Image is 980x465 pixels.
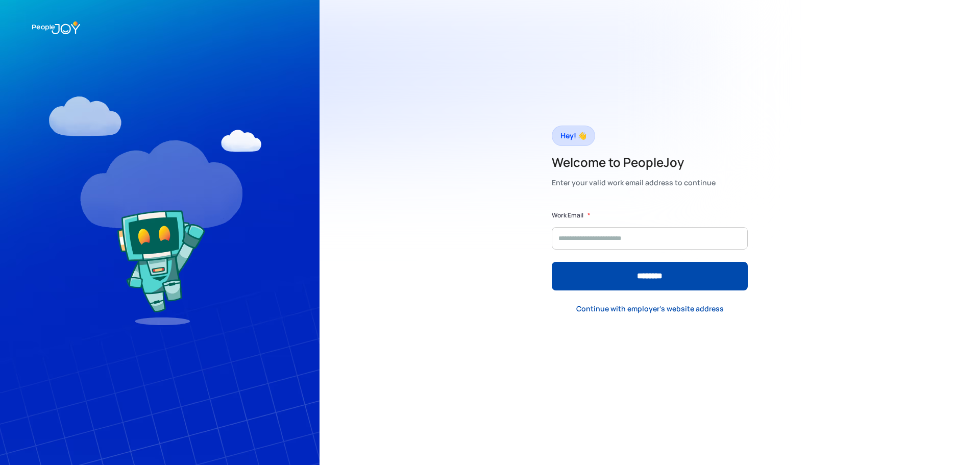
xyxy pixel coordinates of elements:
[560,129,586,143] div: Hey! 👋
[576,304,724,314] div: Continue with employer's website address
[552,176,716,190] div: Enter your valid work email address to continue
[552,210,748,290] form: Form
[568,298,732,319] a: Continue with employer's website address
[552,210,583,221] label: Work Email
[552,154,716,170] h2: Welcome to PeopleJoy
